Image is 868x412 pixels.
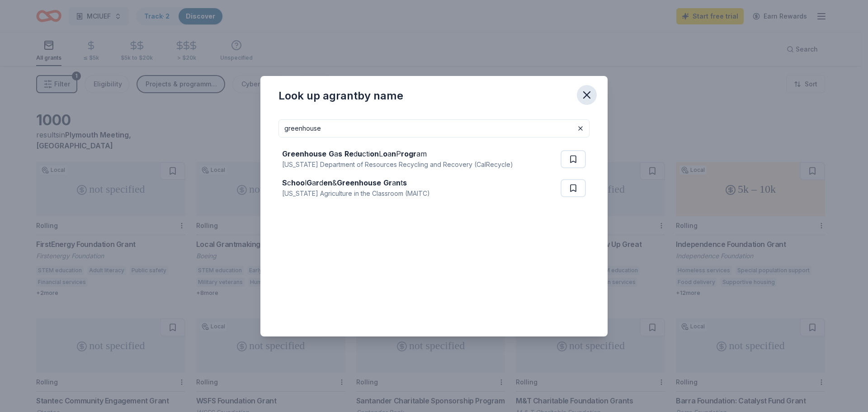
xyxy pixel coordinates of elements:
[282,149,326,158] strong: Greenhouse
[278,119,590,137] input: Search
[278,89,403,103] div: Look up a grant by name
[282,178,287,187] strong: S
[396,178,401,187] strong: n
[316,178,319,187] strong: r
[291,178,305,187] strong: hoo
[358,149,362,158] strong: u
[282,159,513,170] div: [US_STATE] Department of Resources Recycling and Recovery (CalRecycle)
[282,148,513,159] div: a d cti L a P am
[383,149,387,158] strong: o
[392,149,396,158] strong: n
[323,178,332,187] strong: en
[370,149,379,158] strong: on
[329,149,334,158] strong: G
[401,149,416,158] strong: rogr
[282,188,430,199] div: [US_STATE] Agriculture in the Classroom (MAITC)
[282,177,430,188] div: c l a d & a t
[307,178,312,187] strong: G
[337,178,381,187] strong: Greenhouse
[383,178,392,187] strong: Gr
[338,149,342,158] strong: s
[344,149,354,158] strong: Re
[403,178,407,187] strong: s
